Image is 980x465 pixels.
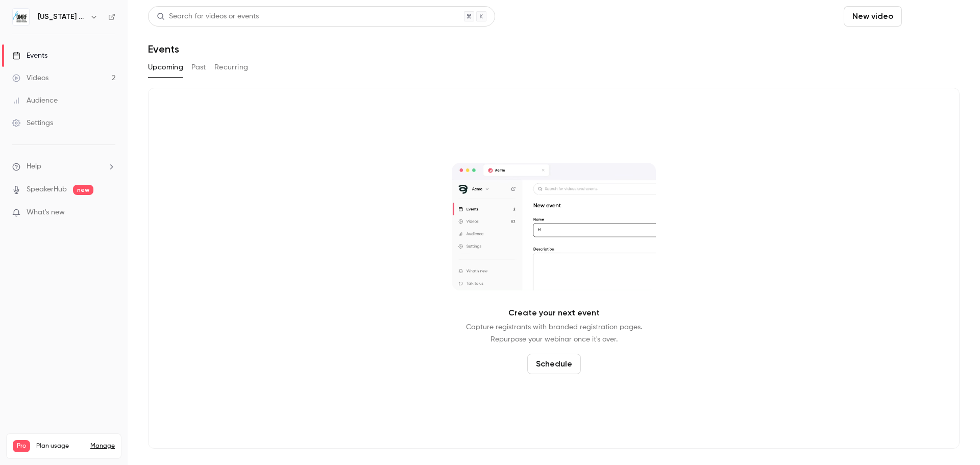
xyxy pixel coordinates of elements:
button: Past [191,59,206,76]
h6: [US_STATE] Medical Research Foundation [38,12,86,22]
span: Pro [13,440,30,452]
h1: Events [148,43,179,55]
button: New video [844,6,902,27]
p: Create your next event [508,307,600,319]
p: Capture registrants with branded registration pages. Repurpose your webinar once it's over. [466,321,642,346]
span: new [73,185,93,195]
span: Help [27,161,41,172]
a: Manage [90,442,115,450]
button: Schedule [527,354,581,374]
div: Settings [12,118,53,128]
img: Oklahoma Medical Research Foundation [13,9,29,25]
div: Videos [12,73,48,83]
button: Schedule [906,6,960,27]
li: help-dropdown-opener [12,161,115,172]
div: Search for videos or events [157,11,259,22]
div: Audience [12,95,58,106]
button: Recurring [214,59,249,76]
button: Upcoming [148,59,183,76]
div: Events [12,51,47,61]
span: What's new [27,207,65,218]
span: Plan usage [36,442,84,450]
a: SpeakerHub [27,184,67,195]
iframe: Noticeable Trigger [103,208,115,217]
